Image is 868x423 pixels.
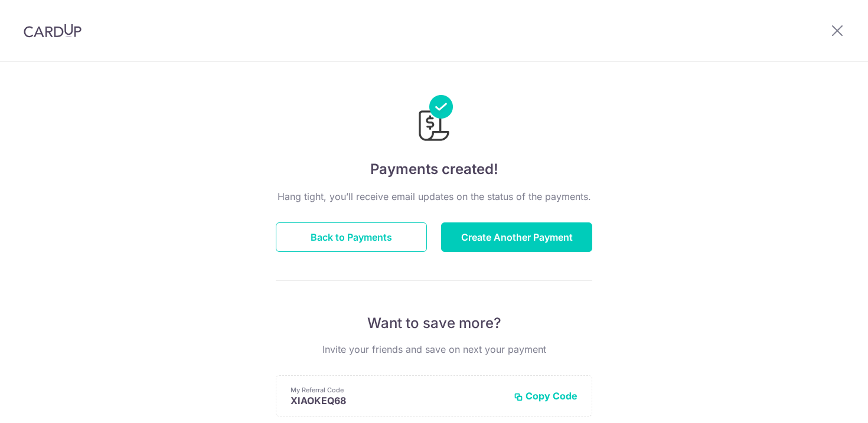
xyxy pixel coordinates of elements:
p: Invite your friends and save on next your payment [276,342,592,356]
p: Want to save more? [276,314,592,333]
button: Copy Code [514,390,577,402]
button: Back to Payments [276,222,427,252]
p: Hang tight, you’ll receive email updates on the status of the payments. [276,189,592,204]
img: Payments [415,95,453,145]
img: CardUp [24,24,81,38]
p: XIAOKEQ68 [291,395,504,406]
iframe: Opens a widget where you can find more information [792,388,856,417]
p: My Referral Code [291,385,504,395]
h4: Payments created! [276,159,592,180]
button: Create Another Payment [441,222,592,252]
